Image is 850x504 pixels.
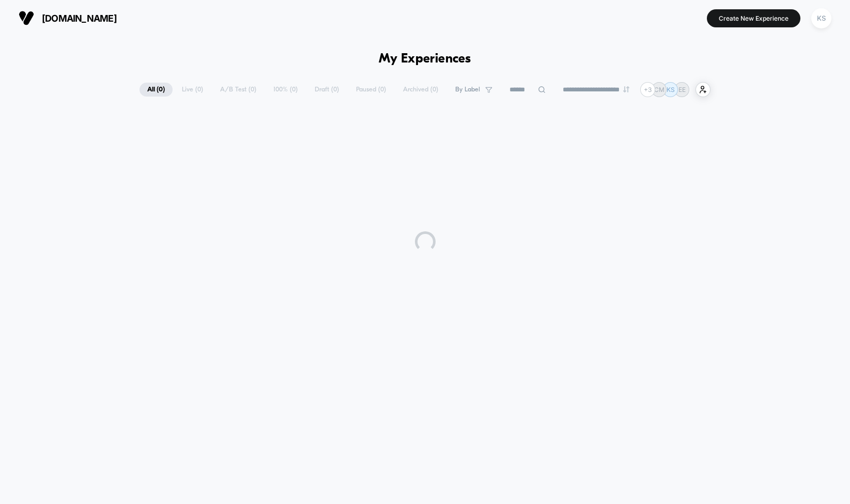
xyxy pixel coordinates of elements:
button: [DOMAIN_NAME] [16,10,120,26]
img: end [623,86,629,92]
img: Visually logo [19,10,34,26]
div: KS [811,8,831,28]
p: CM [654,86,664,93]
span: [DOMAIN_NAME] [42,13,117,24]
button: KS [808,8,834,29]
div: + 3 [640,82,655,97]
p: KS [667,86,675,93]
span: By Label [455,86,480,93]
button: Create New Experience [707,9,800,27]
span: All ( 0 ) [140,83,173,97]
h1: My Experiences [379,52,471,67]
p: EE [678,86,686,93]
